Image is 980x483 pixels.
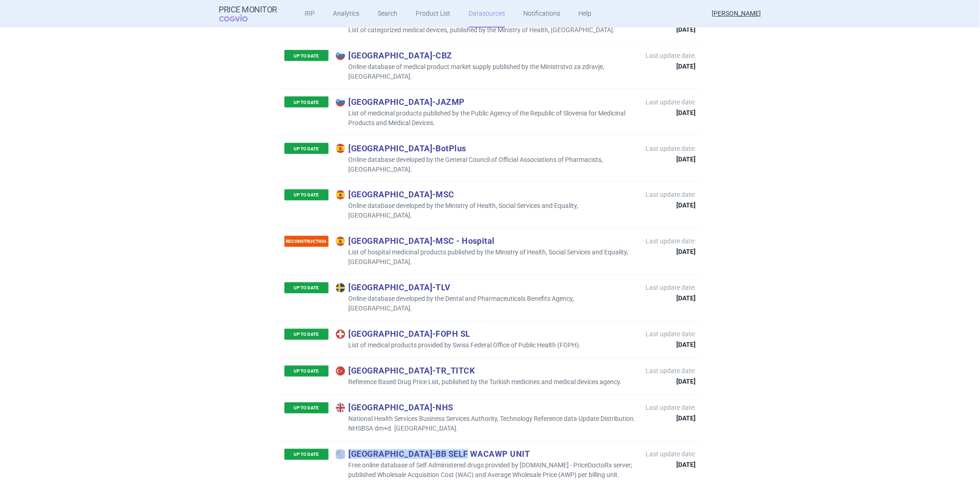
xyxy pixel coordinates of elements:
strong: [DATE] [646,295,696,302]
strong: [DATE] [646,109,696,116]
p: Last update date: [646,367,696,385]
strong: [DATE] [646,202,696,209]
p: List of medical products provided by Swiss Federal Office of Public Health (FOPH). [336,341,581,351]
p: List of medicinal products published by the Public Agency of the Republic of Slovenia for Medicin... [336,109,637,128]
p: [GEOGRAPHIC_DATA] - CBZ [336,50,637,60]
p: Online database developed by the Ministry of Health, Social Services and Equality, [GEOGRAPHIC_DA... [336,201,637,221]
p: Last update date: [646,51,696,69]
strong: [DATE] [646,63,696,69]
p: National Health Services Business Services Authority, Technology Reference data Update Distributi... [336,414,637,434]
p: [GEOGRAPHIC_DATA] - FOPH SL [336,329,581,339]
p: Online database developed by the Dental and Pharmaceuticals Benefits Agency, [GEOGRAPHIC_DATA]. [336,294,637,314]
img: Sweden [336,283,345,293]
p: Last update date: [646,403,696,422]
img: Spain [336,237,345,246]
p: Online database of medical product market supply published by the Ministrstvo za zdravje, [GEOGRA... [336,62,637,81]
img: Slovenia [336,98,345,107]
img: United Kingdom [336,403,345,413]
p: [GEOGRAPHIC_DATA] - TR_TITCK [336,366,622,376]
p: UP TO DATE [284,329,329,340]
p: Last update date: [646,330,696,348]
p: Last update date: [646,144,696,162]
p: [GEOGRAPHIC_DATA] - JAZMP [336,97,637,107]
p: Reference Based Drug Price List, published by the Turkish medicines and medical devices agency. [336,378,622,387]
img: Spain [336,190,345,200]
strong: [DATE] [646,342,696,348]
p: [GEOGRAPHIC_DATA] - TLV [336,282,637,293]
img: Switzerland [336,330,345,339]
strong: [DATE] [646,156,696,162]
p: Last update date: [646,450,696,468]
p: RECONSTRUCTION [284,236,329,247]
p: UP TO DATE [284,366,329,377]
strong: Price Monitor [219,5,278,14]
p: [GEOGRAPHIC_DATA] - MSC [336,190,637,200]
span: COGVIO [219,14,261,22]
strong: [DATE] [646,462,696,468]
p: UP TO DATE [284,143,329,154]
p: UP TO DATE [284,190,329,201]
p: List of hospital medicinal products published by the Ministry of Health, Social Services and Equa... [336,248,637,267]
img: Slovenia [336,51,345,60]
img: United States [336,450,345,459]
p: [GEOGRAPHIC_DATA] - BotPlus [336,143,637,153]
p: Last update date: [646,237,696,255]
img: Turkey [336,367,345,376]
p: Free online database of Self Administered drugs provided by [DOMAIN_NAME] - PriceDoctoRx server; ... [336,461,637,480]
strong: [DATE] [646,379,696,385]
p: UP TO DATE [284,97,329,108]
strong: [DATE] [646,26,696,33]
p: UP TO DATE [284,449,329,460]
p: UP TO DATE [284,50,329,61]
p: UP TO DATE [284,282,329,293]
p: [GEOGRAPHIC_DATA] - NHS [336,402,637,413]
p: List of categorized medical devices, published by the Ministry of Health, [GEOGRAPHIC_DATA]. [336,25,615,35]
a: Price MonitorCOGVIO [219,5,278,23]
p: [GEOGRAPHIC_DATA] - BB SELF WACAWP UNIT [336,449,637,459]
p: [GEOGRAPHIC_DATA] - MSC - Hospital [336,236,637,246]
strong: [DATE] [646,415,696,422]
p: Online database developed by the General Council of Official Associations of Pharmacists, [GEOGRA... [336,155,637,174]
strong: [DATE] [646,249,696,255]
p: UP TO DATE [284,402,329,414]
p: Last update date: [646,283,696,302]
p: Last update date: [646,190,696,209]
img: Spain [336,144,345,153]
p: Last update date: [646,98,696,116]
